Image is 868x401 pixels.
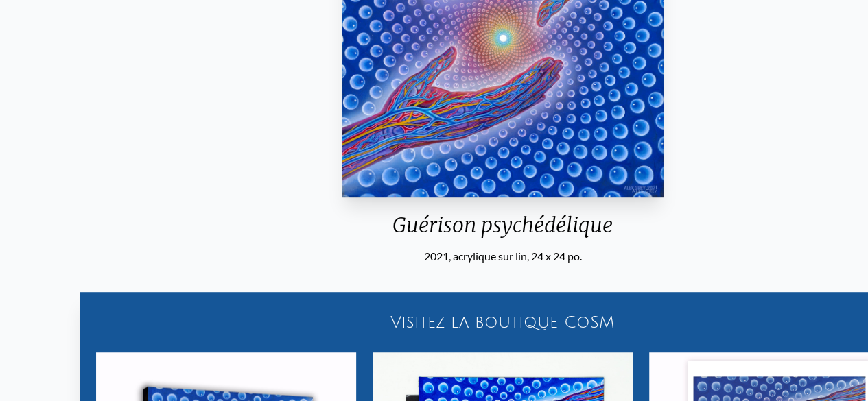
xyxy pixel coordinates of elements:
[390,313,615,331] font: Visitez la boutique CoSM
[392,212,613,238] font: Guérison psychédélique
[423,250,581,263] font: 2021, acrylique sur lin, 24 x 24 po.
